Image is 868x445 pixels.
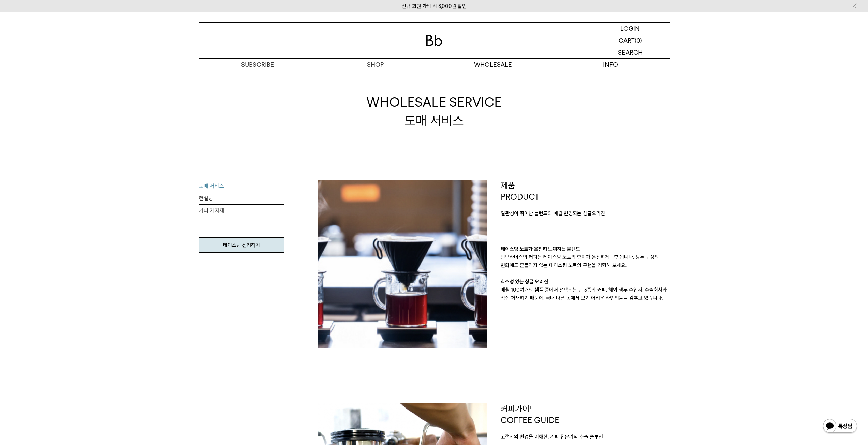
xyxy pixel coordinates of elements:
p: WHOLESALE [434,59,552,71]
a: 컨설팅 [199,192,284,205]
a: 커피 기자재 [199,205,284,217]
p: 매월 100여개의 샘플 중에서 선택되는 단 3종의 커피. 해외 생두 수입사, 수출회사와 직접 거래하기 때문에, 국내 다른 곳에서 보기 어려운 라인업들을 갖추고 있습니다. [501,286,670,302]
p: 빈브라더스의 커피는 테이스팅 노트의 향미가 온전하게 구현됩니다. 생두 구성의 변화에도 흔들리지 않는 테이스팅 노트의 구현을 경험해 보세요. [501,253,670,269]
a: CART (0) [591,34,670,46]
p: 희소성 있는 싱글 오리진 [501,278,670,286]
span: WHOLESALE SERVICE [366,93,502,111]
a: 도매 서비스 [199,180,284,192]
img: 카카오톡 채널 1:1 채팅 버튼 [822,418,858,435]
p: LOGIN [620,23,640,34]
a: 신규 회원 가입 시 3,000원 할인 [402,3,467,9]
p: 고객사의 환경을 이해한, 커피 전문가의 추출 솔루션 [501,433,670,441]
p: INFO [552,59,670,71]
p: SEARCH [618,46,643,58]
p: (0) [635,34,642,46]
p: 테이스팅 노트가 온전히 느껴지는 블렌드 [501,245,670,253]
img: 로고 [426,35,442,46]
a: SUBSCRIBE [199,59,317,71]
p: 제품 PRODUCT [501,180,670,203]
a: SHOP [317,59,434,71]
p: CART [619,34,635,46]
div: 도매 서비스 [366,93,502,129]
a: LOGIN [591,23,670,34]
p: 일관성이 뛰어난 블렌드와 매월 변경되는 싱글오리진 [501,209,670,218]
a: 테이스팅 신청하기 [199,237,284,253]
p: 커피가이드 COFFEE GUIDE [501,403,670,426]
